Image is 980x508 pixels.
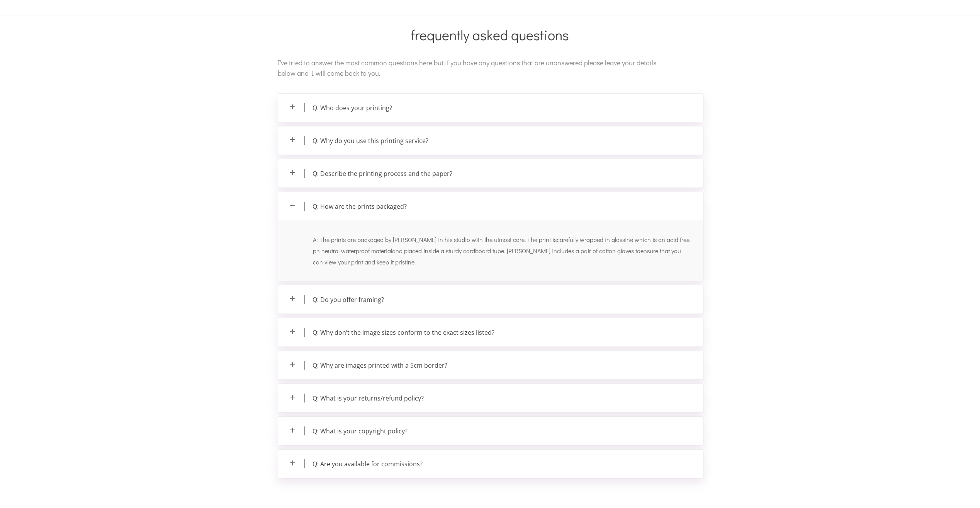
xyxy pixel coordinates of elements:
p: Q: What is your copyright policy? [278,417,703,445]
p: Q: How are the prints packaged? [278,192,703,220]
span: I've tried to answer the most common questions here but if you have any questions that are unansw... [278,58,656,78]
p: Q: Describe the printing process and the paper? [278,159,703,188]
p: Q: Why are images printed with a 5cm border? [278,351,703,379]
span: frequently asked questions [411,26,569,44]
span: ensure that you can view your print and keep it pristine. [313,247,681,266]
p: Q: Do you offer framing? [278,285,703,314]
p: Q: What is your returns/refund policy? [278,384,703,412]
span: carefully wrapped in glassine which is an acid free ph neutral waterproof material [313,235,690,255]
p: Q. Who does your printing? [278,94,703,122]
p: Q: Why don’t the image sizes conform to the exact sizes listed? [278,318,703,346]
span: A: The prints are packaged by [PERSON_NAME] in his studio with the utmost care. The print is [313,235,557,244]
p: Q: Why do you use this printing service? [278,126,703,155]
span: and placed inside a sturdy cardboard tube. [PERSON_NAME] includes a pair of cotton gloves to [392,247,640,255]
p: Q: Are you available for commissions? [278,450,703,478]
